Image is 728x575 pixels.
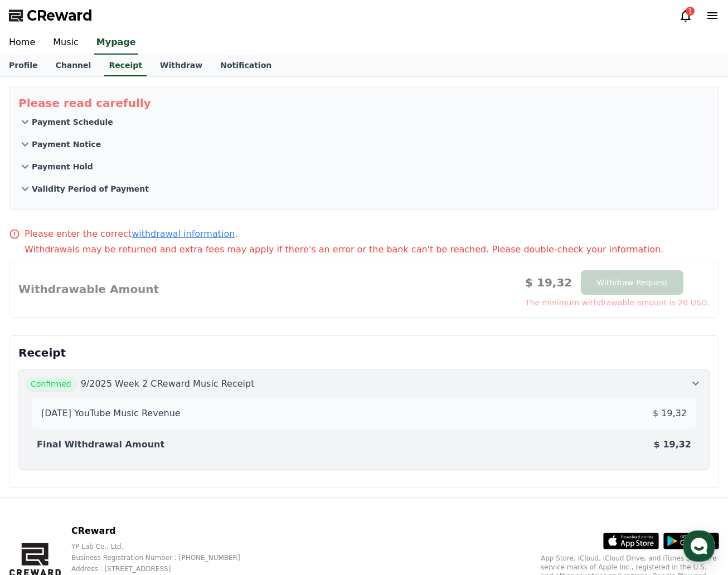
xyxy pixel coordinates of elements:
[32,161,93,172] p: Payment Hold
[679,9,692,22] a: 1
[25,243,719,256] p: Withdrawals may be returned and extra fees may apply if there's an error or the bank can't be rea...
[71,542,258,551] p: YP Lab Co., Ltd.
[165,370,192,379] span: Settings
[46,55,100,76] a: Channel
[654,438,691,451] p: $ 19,32
[71,564,258,573] p: Address : [STREET_ADDRESS]
[32,183,149,194] p: Validity Period of Payment
[44,31,88,55] a: Music
[28,370,48,379] span: Home
[18,369,710,470] button: Confirmed 9/2025 Week 2 CReward Music Receipt [DATE] YouTube Music Revenue $ 19,32 Final Withdraw...
[18,133,710,155] button: Payment Notice
[18,178,710,200] button: Validity Period of Payment
[32,139,101,150] p: Payment Notice
[37,438,164,451] p: Final Withdrawal Amount
[27,7,93,25] span: CReward
[144,353,214,381] a: Settings
[71,553,258,562] p: Business Registration Number : [PHONE_NUMBER]
[94,31,138,55] a: Mypage
[25,227,237,241] p: Please enter the correct .
[132,228,235,239] a: withdrawal information
[211,55,280,76] a: Notification
[151,55,211,76] a: Withdraw
[93,371,125,379] span: Messages
[71,524,258,538] p: CReward
[653,407,687,420] p: $ 19,32
[686,7,695,16] div: 1
[18,155,710,178] button: Payment Hold
[3,353,74,381] a: Home
[41,407,181,420] p: [DATE] YouTube Music Revenue
[9,7,93,25] a: CReward
[32,116,113,128] p: Payment Schedule
[18,111,710,133] button: Payment Schedule
[74,353,144,381] a: Messages
[18,95,710,111] p: Please read carefully
[26,377,76,391] span: Confirmed
[104,55,147,76] a: Receipt
[18,345,710,360] p: Receipt
[81,377,255,391] p: 9/2025 Week 2 CReward Music Receipt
